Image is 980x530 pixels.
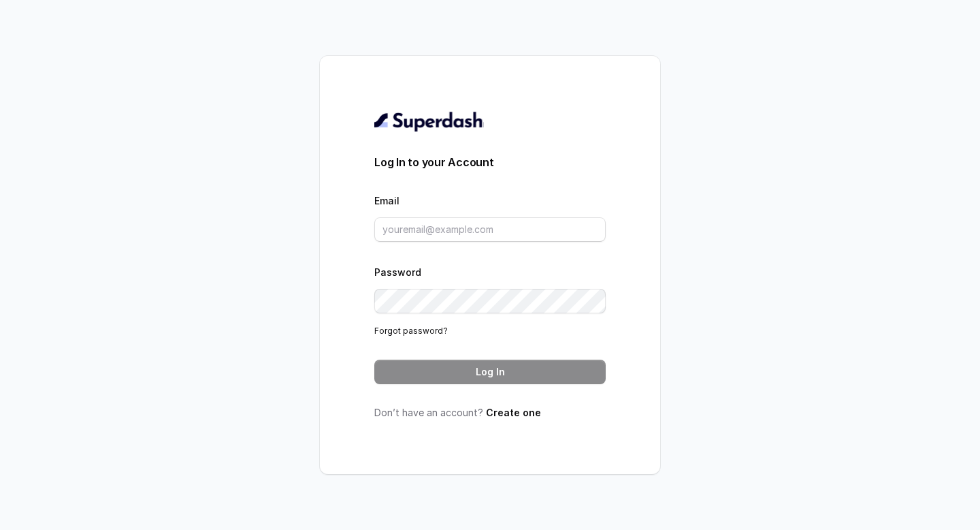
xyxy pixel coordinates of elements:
p: Don’t have an account? [374,406,606,420]
a: Forgot password? [374,326,448,336]
label: Email [374,195,399,206]
h3: Log In to your Account [374,154,606,170]
a: Create one [486,407,541,418]
button: Log In [374,360,606,384]
label: Password [374,266,421,278]
img: light.svg [374,110,484,132]
input: youremail@example.com [374,217,606,242]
